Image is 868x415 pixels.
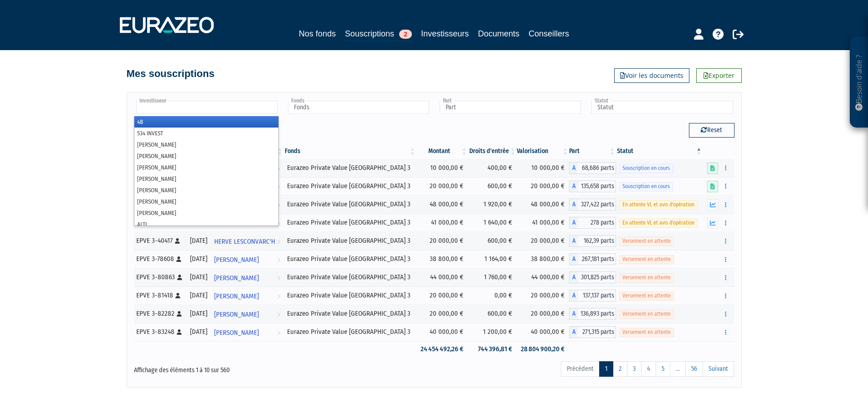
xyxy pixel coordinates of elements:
[421,27,469,40] a: Investisseurs
[619,237,674,246] span: Versement en attente
[468,143,516,159] th: Droits d'entrée: activer pour trier la colonne par ordre croissant
[468,323,516,341] td: 1 200,00 €
[614,68,689,83] a: Voir les documents
[569,290,616,302] div: A - Eurazeo Private Value Europe 3
[517,305,569,323] td: 20 000,00 €
[190,309,207,318] div: [DATE]
[517,177,569,195] td: 20 000,00 €
[416,177,468,195] td: 20 000,00 €
[578,272,616,283] span: 301,825 parts
[284,143,416,159] th: Fonds: activer pour trier la colonne par ordre croissant
[287,163,413,173] div: Eurazeo Private Value [GEOGRAPHIC_DATA] 3
[569,162,616,174] div: A - Eurazeo Private Value Europe 3
[127,68,215,79] h4: Mes souscriptions
[685,361,703,377] a: 56
[416,305,468,323] td: 20 000,00 €
[517,341,569,357] td: 28 804 900,20 €
[569,308,616,320] div: A - Eurazeo Private Value Europe 3
[569,180,578,192] span: A
[136,291,183,300] div: EPVE 3-81418
[416,214,468,232] td: 41 000,00 €
[703,361,734,377] a: Suivant
[277,270,280,287] i: Voir l'investisseur
[177,275,182,280] i: [Français] Personne physique
[211,250,283,268] a: [PERSON_NAME]
[517,214,569,232] td: 41 000,00 €
[416,232,468,250] td: 20 000,00 €
[578,326,616,338] span: 271,315 parts
[416,287,468,305] td: 20 000,00 €
[211,268,283,287] a: [PERSON_NAME]
[468,305,516,323] td: 600,00 €
[569,235,578,247] span: A
[287,309,413,318] div: Eurazeo Private Value [GEOGRAPHIC_DATA] 3
[190,327,207,337] div: [DATE]
[578,199,616,210] span: 327,422 parts
[578,235,616,247] span: 162,39 parts
[468,341,516,357] td: 744 396,81 €
[416,250,468,268] td: 38 800,00 €
[529,27,569,40] a: Conseillers
[211,305,283,323] a: [PERSON_NAME]
[134,128,278,139] li: 534 INVEST
[517,159,569,177] td: 10 000,00 €
[134,184,278,196] li: [PERSON_NAME]
[175,293,180,298] i: [Français] Personne physique
[569,290,578,302] span: A
[214,233,275,250] span: HERVE LESCONVARC'H
[416,323,468,341] td: 40 000,00 €
[134,219,278,230] li: ALTI
[399,30,412,39] span: 2
[287,254,413,264] div: Eurazeo Private Value [GEOGRAPHIC_DATA] 3
[468,250,516,268] td: 1 164,00 €
[696,68,742,83] a: Exporter
[190,236,207,246] div: [DATE]
[134,360,376,375] div: Affichage des éléments 1 à 10 sur 560
[190,291,207,300] div: [DATE]
[299,27,336,40] a: Nos fonds
[211,287,283,305] a: [PERSON_NAME]
[627,361,642,377] a: 3
[619,164,673,173] span: Souscription en cours
[177,329,182,335] i: [Français] Personne physique
[134,139,278,150] li: [PERSON_NAME]
[120,17,214,33] img: 1732889491-logotype_eurazeo_blanc_rvb.png
[287,327,413,337] div: Eurazeo Private Value [GEOGRAPHIC_DATA] 3
[616,143,703,159] th: Statut : activer pour trier la colonne par ordre d&eacute;croissant
[277,288,280,305] i: Voir l'investisseur
[569,235,616,247] div: A - Eurazeo Private Value Europe 3
[619,328,674,337] span: Versement en attente
[517,268,569,287] td: 44 000,00 €
[287,200,413,209] div: Eurazeo Private Value [GEOGRAPHIC_DATA] 3
[578,162,616,174] span: 68,686 parts
[287,272,413,282] div: Eurazeo Private Value [GEOGRAPHIC_DATA] 3
[287,218,413,227] div: Eurazeo Private Value [GEOGRAPHIC_DATA] 3
[468,159,516,177] td: 400,00 €
[613,361,627,377] a: 2
[136,236,183,246] div: EPVE 3-40417
[211,323,283,341] a: [PERSON_NAME]
[214,306,259,323] span: [PERSON_NAME]
[468,195,516,214] td: 1 920,00 €
[569,326,578,338] span: A
[619,273,674,282] span: Versement en attente
[569,162,578,174] span: A
[517,143,569,159] th: Valorisation: activer pour trier la colonne par ordre croissant
[569,143,616,159] th: Part: activer pour trier la colonne par ordre croissant
[211,232,283,250] a: HERVE LESCONVARC'H
[175,238,180,244] i: [Français] Personne physique
[641,361,656,377] a: 4
[569,272,616,283] div: A - Eurazeo Private Value Europe 3
[416,195,468,214] td: 48 000,00 €
[416,143,468,159] th: Montant: activer pour trier la colonne par ordre croissant
[569,253,578,265] span: A
[177,311,182,317] i: [Français] Personne physique
[619,255,674,264] span: Versement en attente
[517,250,569,268] td: 38 800,00 €
[656,361,670,377] a: 5
[517,287,569,305] td: 20 000,00 €
[478,27,519,40] a: Documents
[569,180,616,192] div: A - Eurazeo Private Value Europe 3
[854,41,864,123] p: Besoin d'aide ?
[578,253,616,265] span: 267,181 parts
